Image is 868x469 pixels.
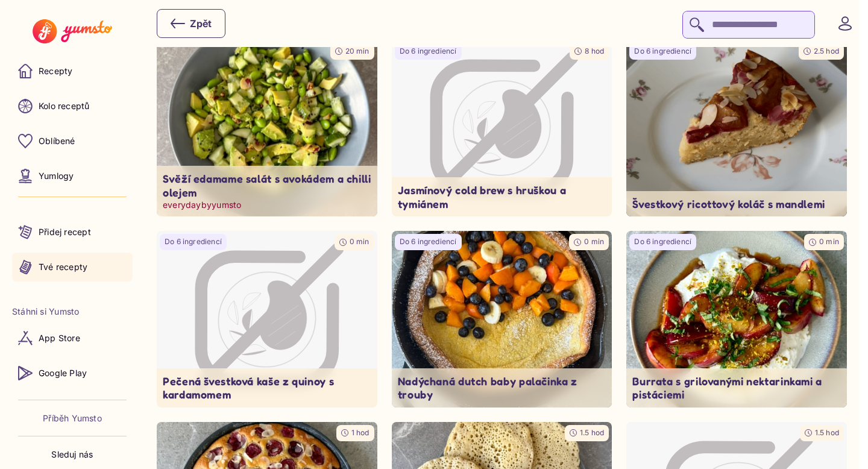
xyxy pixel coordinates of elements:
[632,197,841,211] p: Švestkový ricottový koláč s mandlemi
[350,237,370,246] span: 0 min
[634,46,691,57] p: Do 6 ingrediencí
[39,135,75,147] p: Oblíbené
[634,237,691,247] p: Do 6 ingrediencí
[33,19,112,43] img: Yumsto logo
[163,172,371,199] p: Svěží edamame salát s avokádem a chilli olejem
[157,40,377,217] a: undefined20 minSvěží edamame salát s avokádem a chilli olejemeverydaybyyumsto
[12,92,133,121] a: Kolo receptů
[12,218,133,247] a: Přidej recept
[39,65,72,77] p: Recepty
[392,40,612,217] a: Image not availableDo 6 ingrediencí8 hodJasmínový cold brew s hruškou a tymiánem
[584,237,604,246] span: 0 min
[626,40,847,217] img: undefined
[819,237,839,246] span: 0 min
[12,57,133,86] a: Recepty
[171,16,212,31] div: Zpět
[163,374,371,401] p: Pečená švestková kaše z quinoy s kardamomem
[392,231,612,408] a: undefinedDo 6 ingrediencí0 minNadýchaná dutch baby palačinka z trouby
[39,261,87,273] p: Tvé recepty
[392,40,612,217] div: Image not available
[39,367,87,379] p: Google Play
[12,253,133,282] a: Tvé recepty
[351,428,370,437] span: 1 hod
[398,374,606,401] p: Nadýchaná dutch baby palačinka z trouby
[814,46,839,55] span: 2.5 hod
[163,199,371,211] p: everydaybyyumsto
[580,428,604,437] span: 1.5 hod
[157,231,377,408] a: Image not availableDo 6 ingrediencí0 minPečená švestková kaše z quinoy s kardamomem
[398,183,606,210] p: Jasmínový cold brew s hruškou a tymiánem
[43,412,102,424] a: Příběh Yumsto
[626,231,847,408] a: undefinedDo 6 ingrediencí0 minBurrata s grilovanými nektarinkami a pistáciemi
[157,231,377,408] div: Image not available
[12,127,133,156] a: Oblíbené
[39,332,80,344] p: App Store
[585,46,604,55] span: 8 hod
[815,428,839,437] span: 1.5 hod
[39,100,90,112] p: Kolo receptů
[626,40,847,217] a: undefinedDo 6 ingrediencí2.5 hodŠvestkový ricottový koláč s mandlemi
[345,46,370,55] span: 20 min
[39,226,91,238] p: Přidej recept
[12,162,133,190] a: Yumlogy
[400,237,457,247] p: Do 6 ingrediencí
[151,36,383,221] img: undefined
[12,324,133,353] a: App Store
[165,237,222,247] p: Do 6 ingrediencí
[632,374,841,401] p: Burrata s grilovanými nektarinkami a pistáciemi
[12,306,133,318] li: Stáhni si Yumsto
[392,231,612,408] img: undefined
[157,9,225,38] button: Zpět
[626,231,847,408] img: undefined
[39,170,74,182] p: Yumlogy
[12,359,133,388] a: Google Play
[400,46,457,57] p: Do 6 ingrediencí
[51,449,93,461] p: Sleduj nás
